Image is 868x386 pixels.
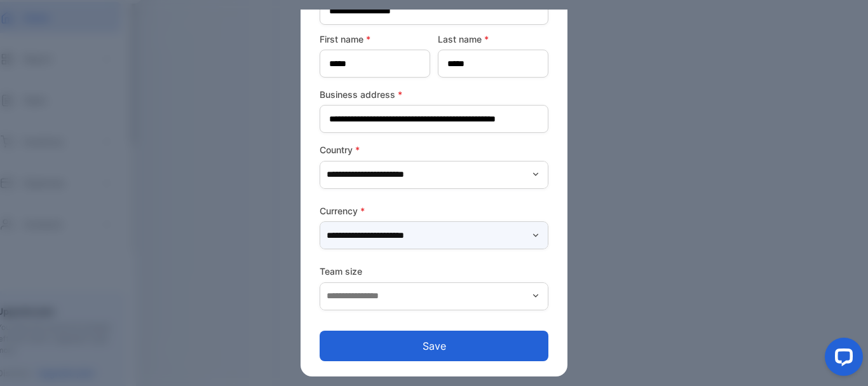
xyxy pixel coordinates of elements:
button: Save [320,331,548,361]
label: Last name [438,32,548,46]
label: First name [320,32,430,46]
label: Business address [320,88,548,101]
label: Country [320,143,548,156]
iframe: LiveChat chat widget [815,333,868,386]
label: Team size [320,265,548,278]
label: Currency [320,204,548,217]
